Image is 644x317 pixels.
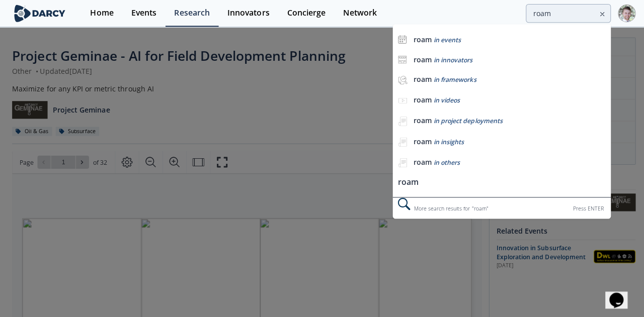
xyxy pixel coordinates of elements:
[411,34,429,44] b: roam
[602,277,634,307] iframe: chat widget
[431,157,457,166] span: in others
[614,5,632,22] img: Profile
[411,115,429,125] b: roam
[90,9,113,17] div: Home
[431,75,473,83] span: in frameworks
[411,74,429,83] b: roam
[395,55,405,64] img: icon
[570,202,600,213] div: Press ENTER
[431,35,458,44] span: in events
[411,54,429,64] b: roam
[390,172,607,191] li: roam
[411,94,429,104] b: roam
[285,9,324,17] div: Concierge
[130,9,155,17] div: Events
[390,196,607,218] div: More search results for " roam "
[431,137,461,145] span: in insights
[431,95,457,104] span: in videos
[395,35,405,44] img: icon
[431,55,470,64] span: in innovators
[341,9,374,17] div: Network
[523,4,607,23] input: Advanced Search
[431,116,500,125] span: in project deployments
[411,136,429,145] b: roam
[411,156,429,166] b: roam
[226,9,268,17] div: Innovators
[173,9,208,17] div: Research
[12,5,67,22] img: logo-wide.svg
